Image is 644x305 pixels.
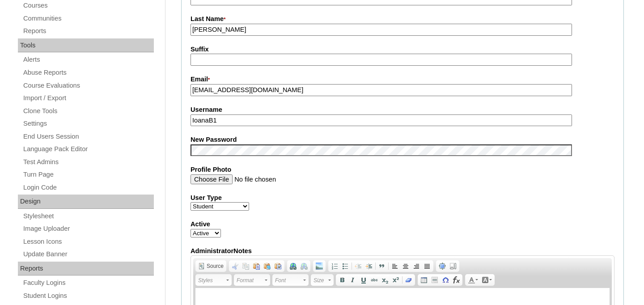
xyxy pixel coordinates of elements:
div: Reports [18,262,154,276]
a: Stylesheet [22,211,154,222]
a: Align Right [411,261,422,271]
a: Background Color [480,275,494,285]
span: Source [205,263,224,270]
a: End Users Session [22,131,154,142]
label: Suffix [191,45,614,54]
div: Design [18,195,154,209]
a: Insert/Remove Numbered List [329,261,340,271]
a: Student Logins [22,290,154,301]
a: Image Uploader [22,223,154,234]
label: New Password [191,135,614,144]
a: Communities [22,13,154,24]
a: Font [272,274,309,286]
a: Increase Indent [364,261,374,271]
a: Underline [358,275,369,285]
label: Active [191,220,614,229]
a: Insert Special Character [440,275,451,285]
a: Insert Equation [451,275,462,285]
a: Italic [347,275,358,285]
a: Import / Export [22,93,154,104]
span: Styles [198,275,225,286]
label: AdministratorNotes [191,246,614,256]
a: Test Admins [22,157,154,168]
a: Login Code [22,182,154,193]
a: Superscript [390,275,401,285]
a: Justify [422,261,432,271]
a: Decrease Indent [353,261,364,271]
div: Tools [18,38,154,53]
a: Copy [241,261,251,271]
a: Center [400,261,411,271]
a: Lesson Icons [22,236,154,247]
a: Turn Page [22,169,154,180]
a: Abuse Reports [22,67,154,78]
label: Email [191,75,614,85]
a: Settings [22,118,154,129]
a: Cut [230,261,241,271]
a: Maximize [437,261,448,271]
label: Username [191,105,614,114]
span: Size [314,275,327,286]
a: Align Left [390,261,400,271]
a: Remove Format [403,275,414,285]
a: Alerts [22,54,154,65]
a: Format [234,274,270,286]
a: Subscript [380,275,390,285]
a: Paste as plain text [262,261,273,271]
a: Strike Through [369,275,380,285]
a: Table [419,275,429,285]
a: Styles [195,274,232,286]
a: Update Banner [22,249,154,260]
a: Size [311,274,334,286]
a: Text Color [466,275,480,285]
a: Course Evaluations [22,80,154,91]
a: Add Image [314,261,325,271]
a: Paste from Word [273,261,284,271]
a: Reports [22,25,154,37]
span: Format [237,275,263,286]
a: Link [288,261,299,271]
a: Unlink [299,261,309,271]
a: Paste [251,261,262,271]
span: Font [275,275,302,286]
a: Show Blocks [448,261,458,271]
a: Bold [337,275,347,285]
a: Source [196,261,225,271]
a: Clone Tools [22,106,154,117]
a: Language Pack Editor [22,144,154,155]
a: Block Quote [377,261,387,271]
label: Last Name [191,14,614,24]
a: Insert/Remove Bulleted List [340,261,351,271]
label: Profile Photo [191,165,614,174]
a: Insert Horizontal Line [429,275,440,285]
label: User Type [191,193,614,203]
a: Faculty Logins [22,277,154,288]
